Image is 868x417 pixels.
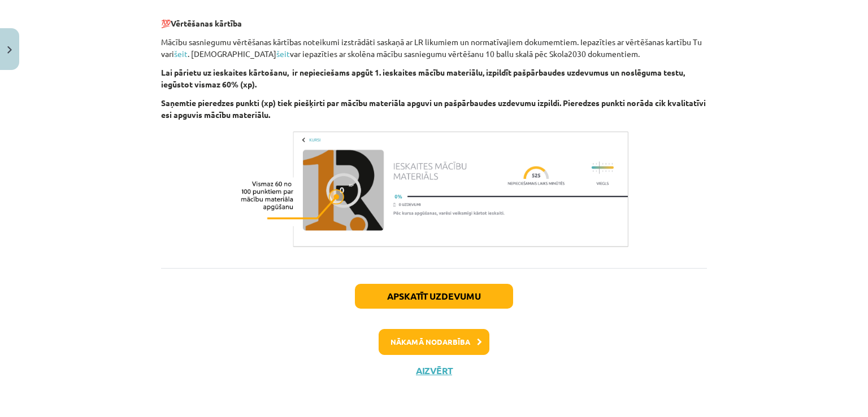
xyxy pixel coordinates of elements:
[7,46,12,54] img: icon-close-lesson-0947bae3869378f0d4975bcd49f059093ad1ed9edebbc8119c70593378902aed.svg
[161,67,685,89] b: Lai pārietu uz ieskaites kārtošanu, ir nepieciešams apgūt 1. ieskaites mācību materiālu, izpildīt...
[355,284,513,309] button: Apskatīt uzdevumu
[161,6,707,29] p: 💯
[171,18,242,28] b: Vērtēšanas kārtība
[174,49,188,59] a: šeit
[413,365,455,376] button: Aizvērt
[276,49,290,59] a: šeit
[161,98,706,120] b: Saņemtie pieredzes punkti (xp) tiek piešķirti par mācību materiāla apguvi un pašpārbaudes uzdevum...
[161,36,707,60] p: Mācību sasniegumu vērtēšanas kārtības noteikumi izstrādāti saskaņā ar LR likumiem un normatīvajie...
[379,329,489,355] button: Nākamā nodarbība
